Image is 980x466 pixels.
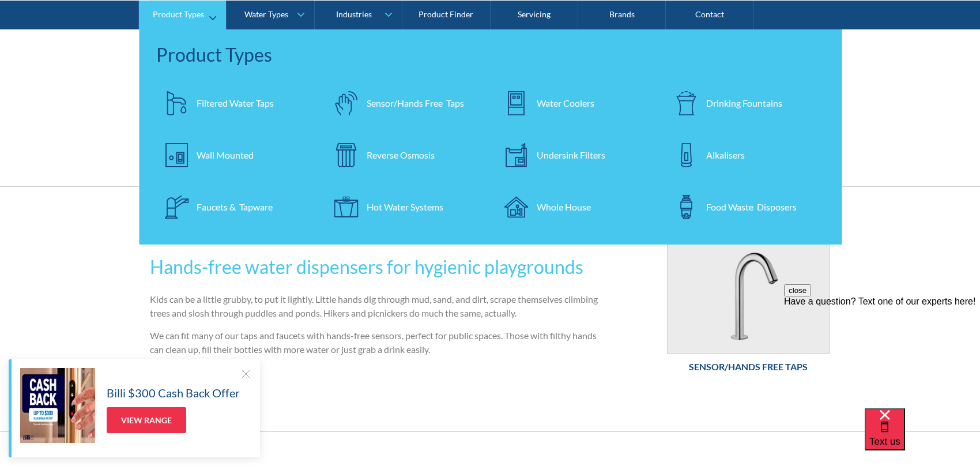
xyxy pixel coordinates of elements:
[865,408,980,466] iframe: podium webchat widget bubble
[197,96,274,110] div: Filtered Water Taps
[20,368,95,443] img: Billi $300 Cash Back Offer
[537,200,591,213] div: Whole House
[784,284,980,423] iframe: podium webchat widget prompt
[496,82,655,123] a: Water Coolers
[156,186,315,227] a: Faucets & Tapware
[150,253,600,281] h2: Hands-free water dispensers for hygienic playgrounds
[666,134,824,175] a: Alkalisers
[326,82,485,123] a: Sensor/Hands Free Taps
[367,148,435,161] div: Reverse Osmosis
[496,186,655,227] a: Whole House
[706,148,745,161] div: Alkalisers
[537,148,605,161] div: Undersink Filters
[706,96,782,110] div: Drinking Fountains
[156,82,315,123] a: Filtered Water Taps
[666,186,824,227] a: Food Waste Disposers
[668,239,830,354] img: Sensor/Hands Free Taps
[367,200,443,213] div: Hot Water Systems
[667,239,830,379] a: Sensor/Hands Free TapsSensor/Hands Free Taps
[150,292,600,320] p: Kids can be a little grubby, to put it lightly. Little hands dig through mud, sand, and dirt, scr...
[326,186,485,227] a: Hot Water Systems
[150,329,600,356] p: We can fit many of our taps and faucets with hands-free sensors, perfect for public spaces. Those...
[139,29,842,244] nav: Product Types
[156,134,315,175] a: Wall Mounted
[326,134,485,175] a: Reverse Osmosis
[197,148,254,161] div: Wall Mounted
[496,134,655,175] a: Undersink Filters
[244,9,288,19] div: Water Types
[197,200,273,213] div: Faucets & Tapware
[156,40,824,68] div: Product Types
[153,9,204,19] div: Product Types
[107,384,240,401] h5: Billi $300 Cash Back Offer
[666,82,824,123] a: Drinking Fountains
[667,360,830,374] h6: Sensor/Hands Free Taps
[107,407,186,433] a: View Range
[706,200,797,213] div: Food Waste Disposers
[367,96,464,110] div: Sensor/Hands Free Taps
[336,9,372,19] div: Industries
[537,96,594,110] div: Water Coolers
